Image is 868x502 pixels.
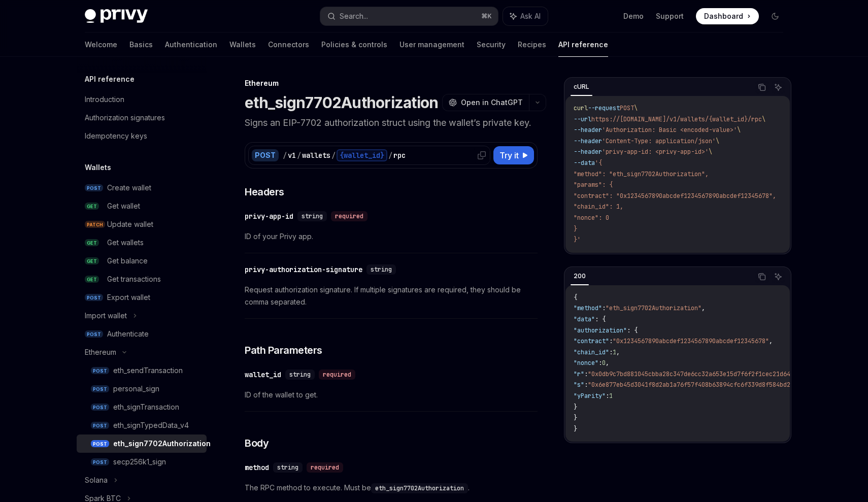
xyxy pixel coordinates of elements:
[245,93,438,112] h1: eth_sign7702Authorization
[91,440,109,448] span: POST
[574,381,584,389] span: "s"
[371,265,392,274] span: string
[574,159,595,167] span: --data
[574,115,591,123] span: --url
[85,257,99,265] span: GET
[85,161,111,174] h5: Wallets
[245,284,538,308] span: Request authorization signature. If multiple signatures are required, they should be comma separa...
[574,293,577,302] span: {
[588,104,620,112] span: --request
[571,270,589,282] div: 200
[574,414,577,422] span: }
[85,221,105,228] span: PATCH
[129,32,153,57] a: Basics
[245,436,269,450] span: Body
[558,32,608,57] a: API reference
[77,361,207,380] a: POSTeth_sendTransaction
[85,330,103,338] span: POST
[595,315,606,323] span: : {
[107,291,150,304] div: Export wallet
[91,385,109,393] span: POST
[297,150,301,160] div: /
[584,370,588,378] span: :
[716,137,719,145] span: \
[623,11,644,21] a: Demo
[85,294,103,302] span: POST
[85,9,148,23] img: dark logo
[77,434,207,453] a: POSTeth_sign7702Authorization
[77,380,207,398] a: POSTpersonal_sign
[772,270,785,283] button: Ask AI
[518,32,546,57] a: Recipes
[77,288,207,307] a: POSTExport wallet
[620,104,634,112] span: POST
[503,7,548,25] button: Ask AI
[77,453,207,471] a: POSTsecp256k1_sign
[320,7,498,25] button: Search...⌘K
[113,456,166,468] div: secp256k1_sign
[245,230,538,243] span: ID of your Privy app.
[574,137,602,145] span: --header
[656,11,684,21] a: Support
[85,73,135,85] h5: API reference
[245,343,322,357] span: Path Parameters
[602,359,606,367] span: 0
[606,359,609,367] span: ,
[77,109,207,127] a: Authorization signatures
[393,150,406,160] div: rpc
[85,310,127,322] div: Import wallet
[245,462,269,473] div: method
[704,11,743,21] span: Dashboard
[598,359,602,367] span: :
[268,32,309,57] a: Connectors
[77,398,207,416] a: POSTeth_signTransaction
[574,126,602,134] span: --header
[302,212,323,220] span: string
[77,179,207,197] a: POSTCreate wallet
[609,348,613,356] span: :
[388,150,392,160] div: /
[574,214,609,222] span: "nonce": 0
[627,326,638,334] span: : {
[588,370,829,378] span: "0x0db9c7bd881045cbba28c347de6cc32a653e15d7f6f2f1cec21d645f402a6419"
[461,97,523,108] span: Open in ChatGPT
[574,370,584,378] span: "r"
[289,371,311,379] span: string
[571,81,592,93] div: cURL
[107,255,148,267] div: Get balance
[588,381,829,389] span: "0x6e877eb45d3041f8d2ab1a76f57f408b63894cfc6f339d8f584bd26efceae308"
[85,130,147,142] div: Idempotency keys
[574,315,595,323] span: "data"
[337,149,387,161] div: {wallet_id}
[613,337,769,345] span: "0x1234567890abcdef1234567890abcdef12345678"
[245,211,293,221] div: privy-app-id
[574,236,581,244] span: }'
[609,392,613,400] span: 1
[574,148,602,156] span: --header
[602,304,606,312] span: :
[245,116,538,130] p: Signs an EIP-7702 authorization struct using the wallet’s private key.
[755,81,769,94] button: Copy the contents from the code block
[113,438,211,450] div: eth_sign7702Authorization
[107,237,144,249] div: Get wallets
[331,211,368,221] div: required
[340,10,368,22] div: Search...
[574,348,609,356] span: "chain_id"
[85,32,117,57] a: Welcome
[288,150,296,160] div: v1
[477,32,506,57] a: Security
[245,389,538,401] span: ID of the wallet to get.
[91,367,109,375] span: POST
[574,225,577,233] span: }
[762,115,765,123] span: \
[245,78,538,88] div: Ethereum
[85,184,103,192] span: POST
[574,170,709,178] span: "method": "eth_sign7702Authorization",
[91,458,109,466] span: POST
[702,304,705,312] span: ,
[107,273,161,285] div: Get transactions
[481,12,492,20] span: ⌘ K
[574,392,606,400] span: "yParity"
[113,364,183,377] div: eth_sendTransaction
[107,218,153,230] div: Update wallet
